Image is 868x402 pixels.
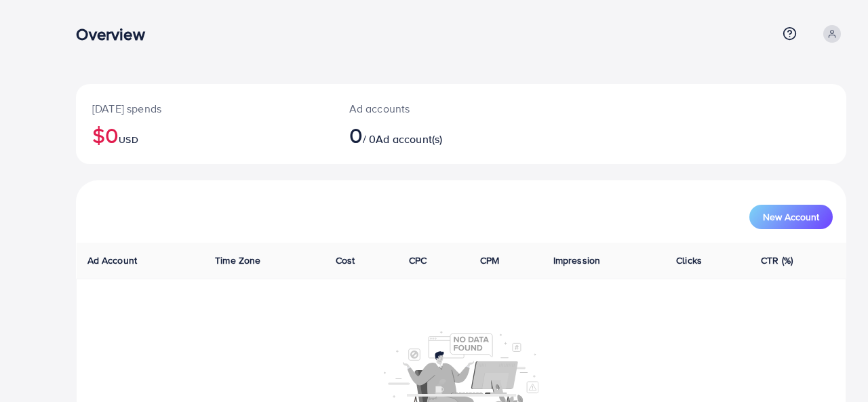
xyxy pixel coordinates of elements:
[349,119,363,150] span: 0
[409,254,427,267] span: CPC
[749,205,833,229] button: New Account
[336,254,355,267] span: Cost
[761,254,793,267] span: CTR (%)
[676,254,702,267] span: Clicks
[119,133,138,146] span: USD
[349,122,509,148] h2: / 0
[763,212,819,222] span: New Account
[87,254,138,267] span: Ad Account
[480,254,499,267] span: CPM
[215,254,260,267] span: Time Zone
[92,122,317,148] h2: $0
[92,100,317,117] p: [DATE] spends
[76,24,155,44] h3: Overview
[553,254,601,267] span: Impression
[376,132,442,146] span: Ad account(s)
[349,100,509,117] p: Ad accounts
